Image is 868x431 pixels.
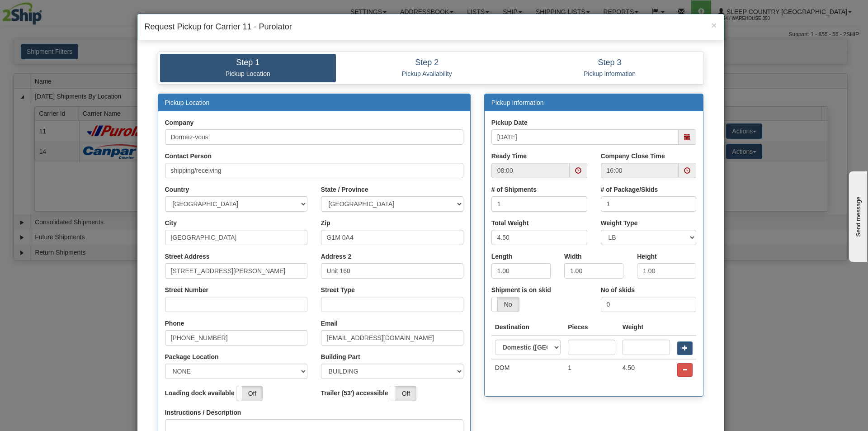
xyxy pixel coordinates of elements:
[165,352,219,361] label: Package Location
[518,54,702,82] a: Step 3 Pickup information
[321,352,360,361] label: Building Part
[321,285,355,294] label: Street Type
[165,218,177,227] label: City
[619,319,674,336] th: Weight
[165,408,241,417] label: Instructions / Description
[160,54,336,82] a: Step 1 Pickup Location
[601,152,665,161] label: Company Close Time
[491,319,565,336] th: Destination
[491,285,551,294] label: Shipment is on skid
[165,118,194,127] label: Company
[145,21,717,33] h4: Request Pickup for Carrier 11 - Purolator
[165,185,189,194] label: Country
[165,152,212,161] label: Contact Person
[343,70,511,78] p: Pickup Availability
[491,152,527,161] label: Ready Time
[165,319,184,328] label: Phone
[165,99,210,106] a: Pickup Location
[564,252,582,261] label: Width
[492,297,519,312] label: No
[7,8,84,14] div: Send message
[491,359,565,380] td: DOM
[167,58,330,67] h4: Step 1
[236,386,262,401] label: Off
[601,285,635,294] label: No of skids
[711,20,717,30] span: ×
[336,54,518,82] a: Step 2 Pickup Availability
[847,169,867,261] iframe: chat widget
[711,20,717,30] button: Close
[167,70,330,78] p: Pickup Location
[525,70,695,78] p: Pickup information
[525,58,695,67] h4: Step 3
[321,185,368,194] label: State / Province
[491,99,544,106] a: Pickup Information
[165,252,210,261] label: Street Address
[165,388,235,398] label: Loading dock available
[321,319,338,328] label: Email
[564,319,618,336] th: Pieces
[343,58,511,67] h4: Step 2
[491,218,529,227] label: Total Weight
[637,252,657,261] label: Height
[491,252,513,261] label: Length
[601,218,638,227] label: Weight Type
[321,388,388,398] label: Trailer (53') accessible
[321,218,330,227] label: Zip
[619,359,674,380] td: 4.50
[165,285,208,294] label: Street Number
[321,252,352,261] label: Address 2
[491,185,537,194] label: # of Shipments
[601,185,658,194] label: # of Package/Skids
[491,118,528,127] label: Pickup Date
[390,386,416,401] label: Off
[564,359,618,380] td: 1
